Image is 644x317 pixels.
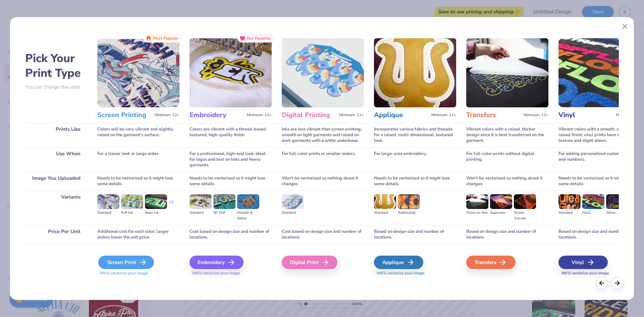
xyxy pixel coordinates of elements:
[25,172,87,191] div: Image You Uploaded
[466,256,516,269] div: Transfers
[237,194,259,209] img: Metallic & Glitter
[490,194,512,209] img: Supacolor
[374,172,456,191] div: Needs to be vectorized so it might lose some details
[145,194,167,209] img: Neon Ink
[97,210,119,216] div: Standard
[466,38,548,107] img: Transfers
[374,210,396,216] div: Standard
[190,147,272,172] div: For a professional, high-end look; ideal for logos and text on hats and heavy garments.
[466,210,488,216] div: Direct-to-film
[514,194,536,209] img: Screen Transfer
[558,194,581,209] img: Standard
[374,147,456,172] div: For large-area embroidery.
[97,172,179,191] div: Needs to be vectorized so it might lose some details
[121,210,143,216] div: Puff Ink
[466,147,548,172] div: For full-color prints without digital printing.
[25,147,87,172] div: Use When
[190,270,272,276] span: We'll vectorize your image.
[558,210,581,216] div: Standard
[25,123,87,147] div: Prints Like
[247,113,272,117] span: Minimum: 12+
[558,225,641,244] div: Based on design size and number of locations.
[466,123,548,147] div: Vibrant colors with a raised, thicker design since it is heat transferred on the garment.
[190,38,272,107] img: Embroidery
[339,113,364,117] span: Minimum: 12+
[558,147,641,172] div: For adding personalized custom names and numbers.
[374,111,429,119] h3: Applique
[582,210,604,216] div: Flock
[97,123,179,147] div: Colors will be very vibrant and slightly raised on the garment's surface.
[398,194,420,209] img: Sublimated
[558,270,641,276] span: We'll vectorize your image.
[190,225,272,244] div: Cost based on design size and number of locations.
[374,225,456,244] div: Based on design size and number of locations.
[466,111,521,119] h3: Transfers
[97,111,152,119] h3: Screen Printing
[282,256,337,269] div: Digital Print
[153,36,178,41] span: Most Popular
[247,36,271,41] span: Our Favorite
[558,123,641,147] div: Vibrant colors with a smooth, slightly raised finish; vinyl prints have a consistent texture and ...
[169,199,173,211] div: + 3
[97,225,179,244] div: Additional cost for each color; larger orders lower the unit price.
[121,194,143,209] img: Puff Ink
[190,256,244,269] div: Embroidery
[514,210,536,221] div: Screen Transfer
[431,113,456,117] span: Minimum: 12+
[190,123,272,147] div: Colors are vibrant with a thread-based textured, high-quality finish.
[25,84,87,90] p: You can change this later.
[213,210,235,216] div: 3D Puff
[97,38,179,107] img: Screen Printing
[582,194,604,209] img: Flock
[558,38,641,107] img: Vinyl
[145,210,167,216] div: Neon Ink
[558,256,608,269] div: Vinyl
[97,194,119,209] img: Standard
[282,210,304,216] div: Standard
[466,172,548,191] div: Won't be vectorized so nothing about it changes
[282,38,364,107] img: Digital Printing
[374,270,456,276] span: We'll vectorize your image.
[190,111,244,119] h3: Embroidery
[490,210,512,216] div: Supacolor
[213,194,235,209] img: 3D Puff
[282,111,336,119] h3: Digital Printing
[606,194,628,209] img: Glitter
[98,256,154,269] div: Screen Print
[558,111,613,119] h3: Vinyl
[190,210,212,216] div: Standard
[374,38,456,107] img: Applique
[374,194,396,209] img: Standard
[190,194,212,209] img: Standard
[25,51,87,81] h2: Pick Your Print Type
[97,270,179,276] span: We'll vectorize your image.
[97,147,179,172] div: For a classic look or large order.
[616,113,641,117] span: Minimum: 12+
[282,225,364,244] div: Cost based on design size and number of locations.
[524,113,548,117] span: Minimum: 12+
[155,113,179,117] span: Minimum: 12+
[282,123,364,147] div: Inks are less vibrant than screen printing; smooth on light garments and raised on dark garments ...
[398,210,420,216] div: Sublimated
[25,225,87,244] div: Price Per Unit
[190,172,272,191] div: Needs to be vectorized so it might lose some details
[558,172,641,191] div: Needs to be vectorized so it might lose some details
[282,147,364,172] div: For full-color prints or smaller orders.
[282,194,304,209] img: Standard
[25,191,87,225] div: Variants
[466,225,548,244] div: Based on design size and number of locations.
[466,194,488,209] img: Direct-to-film
[606,210,628,216] div: Glitter
[374,256,423,269] div: Applique
[374,123,456,147] div: Incorporates various fabrics and threads for a raised, multi-dimensional, textured look.
[619,20,631,33] button: Close
[282,172,364,191] div: Won't be vectorized so nothing about it changes
[237,210,259,221] div: Metallic & Glitter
